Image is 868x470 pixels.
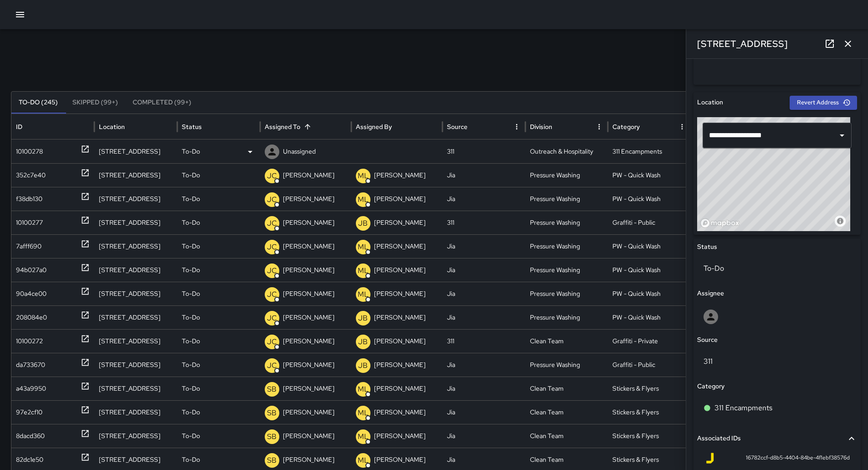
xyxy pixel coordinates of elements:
p: JC [267,194,277,205]
div: 1201 Market Street [94,234,177,258]
div: 311 [442,211,525,234]
div: Pressure Washing [525,187,608,211]
p: To-Do [182,258,200,282]
button: Completed (99+) [125,92,199,114]
p: JC [267,360,277,371]
p: [PERSON_NAME] [283,377,334,400]
p: [PERSON_NAME] [283,258,334,282]
p: To-Do [182,140,200,163]
p: To-Do [182,282,200,305]
p: ML [358,408,369,418]
button: Sort [301,120,314,133]
div: PW - Quick Wash [608,258,691,282]
p: [PERSON_NAME] [283,187,334,211]
div: Graffiti - Private [608,329,691,353]
div: da733670 [16,353,45,377]
p: JC [267,218,277,229]
p: To-Do [182,401,200,424]
button: Category column menu [676,120,688,133]
p: [PERSON_NAME] [283,424,334,448]
div: PW - Quick Wash [608,187,691,211]
div: Location [99,123,125,131]
p: [PERSON_NAME] [374,164,426,187]
div: 10100277 [16,211,43,234]
div: Assigned By [356,123,392,131]
div: Pressure Washing [525,234,608,258]
p: JB [358,336,368,347]
div: Pressure Washing [525,305,608,329]
div: Jia [442,400,525,424]
div: Jia [442,163,525,187]
p: [PERSON_NAME] [283,211,334,234]
div: Jia [442,353,525,377]
p: [PERSON_NAME] [283,282,334,305]
div: 97e2cf10 [16,401,42,424]
div: Jia [442,258,525,282]
div: 25 8th Street [94,282,177,305]
p: [PERSON_NAME] [283,401,334,424]
div: Pressure Washing [525,282,608,305]
div: Clean Team [525,424,608,448]
p: To-Do [182,306,200,329]
button: To-Do (245) [11,92,65,114]
p: [PERSON_NAME] [374,353,426,377]
p: SB [267,431,277,442]
button: Skipped (99+) [65,92,125,114]
div: Jia [442,305,525,329]
p: SB [267,455,277,466]
p: JC [267,289,277,300]
p: JC [267,336,277,347]
p: ML [358,170,369,181]
p: [PERSON_NAME] [374,211,426,234]
div: 311 [442,139,525,163]
div: 8dacd360 [16,424,45,448]
p: To-Do [182,377,200,400]
div: Jia [442,187,525,211]
div: 1218 Market Street [94,258,177,282]
div: Assigned To [265,123,300,131]
p: JC [267,242,277,253]
div: Outreach & Hospitality [525,139,608,163]
p: [PERSON_NAME] [374,258,426,282]
div: 94b027a0 [16,258,46,282]
p: To-Do [182,211,200,234]
p: To-Do [182,424,200,448]
div: Division [530,123,552,131]
p: ML [358,384,369,395]
p: [PERSON_NAME] [374,235,426,258]
p: ML [358,289,369,300]
div: Pressure Washing [525,211,608,234]
p: ML [358,265,369,276]
p: [PERSON_NAME] [374,306,426,329]
p: JB [358,218,368,229]
p: ML [358,194,369,205]
p: JC [267,265,277,276]
div: Jia [442,282,525,305]
div: PW - Quick Wash [608,163,691,187]
div: Pressure Washing [525,258,608,282]
div: 352c7e40 [16,164,46,187]
div: a43a9950 [16,377,46,400]
p: To-Do [182,235,200,258]
div: 311 [442,329,525,353]
div: 7 Grace Street [94,211,177,234]
div: Pressure Washing [525,353,608,377]
p: JB [358,360,368,371]
p: To-Do [182,187,200,211]
p: JC [267,170,277,181]
div: 1475 Mission Street [94,329,177,353]
div: 1098a Market Street [94,187,177,211]
p: [PERSON_NAME] [283,164,334,187]
p: [PERSON_NAME] [283,330,334,353]
div: 10100272 [16,330,43,353]
p: JB [358,313,368,324]
div: 60 6th Street [94,377,177,400]
div: 90a4ce00 [16,282,46,305]
div: Status [182,123,202,131]
div: Category [612,123,640,131]
div: PW - Quick Wash [608,282,691,305]
p: SB [267,408,277,418]
p: ML [358,431,369,442]
p: [PERSON_NAME] [283,235,334,258]
p: [PERSON_NAME] [374,330,426,353]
